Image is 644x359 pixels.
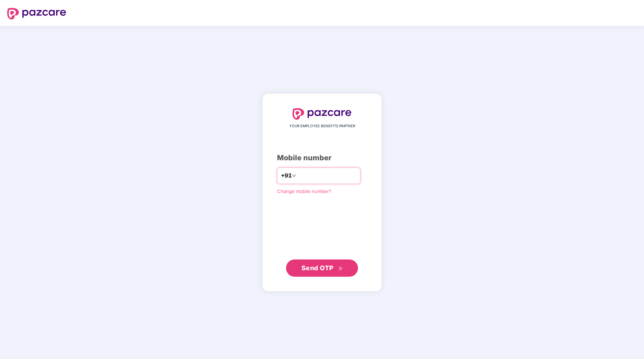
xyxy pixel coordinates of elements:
span: down [292,174,296,178]
span: Send OTP [301,264,334,272]
img: logo [7,8,66,19]
span: YOUR EMPLOYEE BENEFITS PARTNER [289,123,355,129]
span: +91 [281,171,292,180]
div: Mobile number [277,152,367,164]
a: Change mobile number? [277,188,331,194]
img: logo [292,108,352,120]
button: Send OTPdouble-right [286,259,358,277]
span: double-right [338,266,343,271]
